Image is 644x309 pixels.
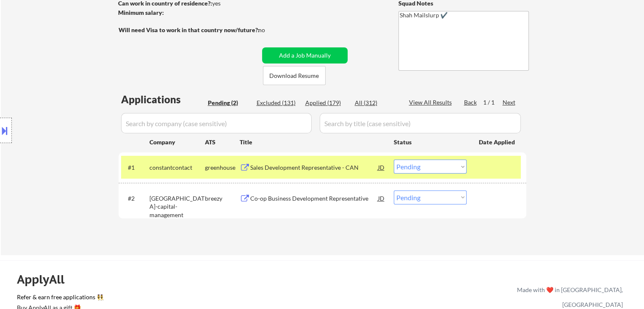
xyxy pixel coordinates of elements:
button: Download Resume [263,66,326,85]
div: Back [464,98,478,107]
strong: Minimum salary: [118,9,164,16]
div: Applied (179) [305,99,348,107]
div: greenhouse [205,163,240,172]
div: Status [394,134,467,149]
div: constantcontact [149,163,205,172]
button: Add a Job Manually [262,47,348,63]
input: Search by company (case sensitive) [121,113,312,133]
div: ApplyAll [17,272,74,287]
div: JD [377,160,386,175]
div: Company [149,138,205,146]
div: Date Applied [479,138,516,146]
div: no [258,26,282,34]
div: Title [240,138,386,146]
input: Search by title (case sensitive) [320,113,521,133]
a: Refer & earn free applications 👯‍♀️ [17,294,340,303]
div: Co-op Business Development Representative [250,194,378,203]
div: ATS [205,138,240,146]
div: Applications [121,94,205,105]
strong: Will need Visa to work in that country now/future?: [119,26,260,33]
div: Sales Development Representative - CAN [250,163,378,172]
div: breezy [205,194,240,203]
div: Next [503,98,516,107]
div: JD [377,190,386,206]
div: Excluded (131) [257,99,299,107]
div: Pending (2) [208,99,250,107]
div: View All Results [409,98,454,107]
div: 1 / 1 [483,98,503,107]
div: [GEOGRAPHIC_DATA]-capital-management [149,194,205,219]
div: All (312) [355,99,397,107]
